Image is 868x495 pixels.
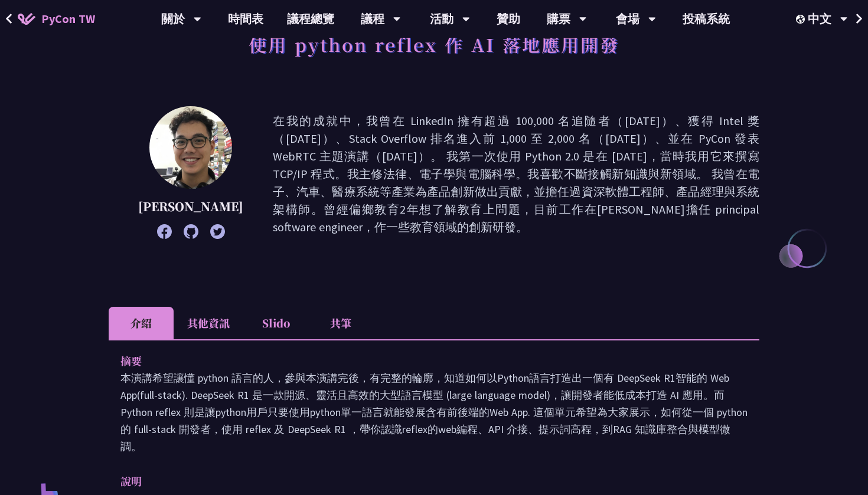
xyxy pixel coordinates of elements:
[308,307,373,339] li: 共筆
[273,112,759,236] p: 在我的成就中，我曾在 LinkedIn 擁有超過 100,000 名追隨者（[DATE]）、獲得 Intel 獎（[DATE]）、Stack Overflow 排名進入前 1,000 至 2,0...
[149,106,232,189] img: Milo Chen
[796,15,808,24] img: Locale Icon
[6,4,107,34] a: PyCon TW
[109,307,174,339] li: 介紹
[41,10,95,28] span: PyCon TW
[120,369,748,455] p: 本演講希望讓懂 python 語言的人，參與本演講完後，有完整的輪廓，知道如何以Python語言打造出一個有 DeepSeek R1智能的 Web App(full-stack). DeepSe...
[174,307,243,339] li: 其他資訊
[249,27,619,62] h1: 使用 python reflex 作 AI 落地應用開發
[243,307,308,339] li: Slido
[120,473,724,490] p: 說明
[120,352,724,369] p: 摘要
[18,13,35,25] img: Home icon of PyCon TW 2025
[138,198,243,215] p: [PERSON_NAME]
